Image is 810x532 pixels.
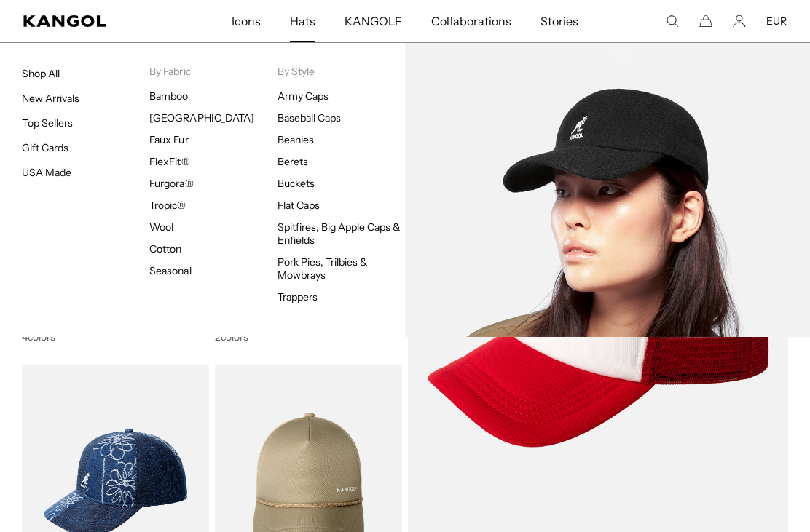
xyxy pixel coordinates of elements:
a: Bamboo [149,90,188,103]
a: Furgora® [149,177,193,190]
button: Cart [699,15,712,28]
a: FlexFit® [149,155,189,168]
a: Pork Pies, Trilbies & Mowbrays [278,255,369,282]
a: Army Caps [278,90,329,103]
a: Seasonal [149,264,191,277]
a: Spitfires, Big Apple Caps & Enfields [278,221,401,247]
a: Kangol [23,15,152,27]
a: Cotton [149,242,181,255]
a: Buckets [278,177,315,190]
summary: Search here [666,15,679,28]
a: Baseball Caps [278,111,341,124]
a: Gift Cards [22,141,68,154]
a: [GEOGRAPHIC_DATA] [149,111,253,124]
img: Baseball_Caps.jpg [405,43,810,337]
a: Flat Caps [278,199,320,212]
button: EUR [766,15,787,28]
a: Beanies [278,133,314,146]
p: By Style [278,65,405,78]
a: Account [733,15,746,28]
a: USA Made [22,166,71,179]
a: Top Sellers [22,116,73,130]
a: Wool [149,221,173,234]
a: Faux Fur [149,133,188,146]
a: Berets [278,155,308,168]
a: Shop All [22,67,60,80]
p: By Fabric [149,65,277,78]
div: 2 colors [215,330,402,344]
a: Tropic® [149,199,186,212]
a: New Arrivals [22,92,79,105]
div: 4 colors [22,330,209,344]
a: Trappers [278,290,318,303]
